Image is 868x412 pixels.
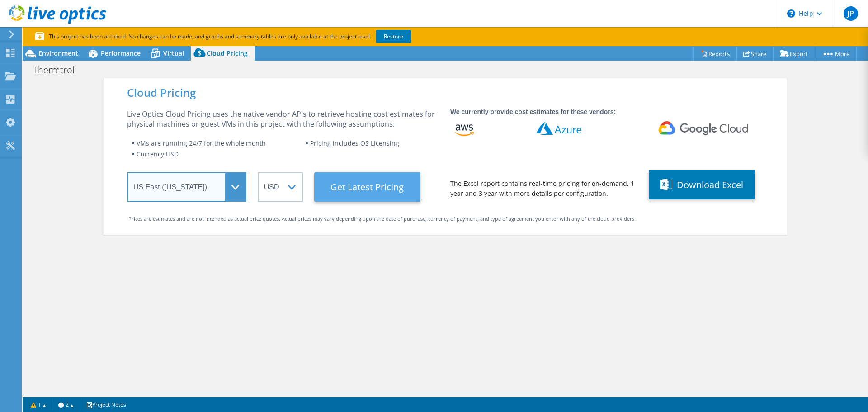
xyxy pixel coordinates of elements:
div: The Excel report contains real-time pricing for on-demand, 1 year and 3 year with more details pe... [450,179,637,199]
svg: \n [787,9,795,18]
div: Cloud Pricing [127,88,764,98]
span: VMs are running 24/7 for the whole month [137,139,266,147]
span: Currency: USD [137,150,179,158]
a: More [815,47,857,61]
span: Pricing includes OS Licensing [310,139,399,147]
div: Prices are estimates and are not intended as actual price quotes. Actual prices may vary dependin... [128,214,762,224]
button: Get Latest Pricing [314,172,420,202]
a: Reports [693,47,737,61]
span: JP [844,6,858,21]
span: Cloud Pricing [207,49,248,57]
a: 2 [52,399,80,410]
p: This project has been archived. No changes can be made, and graphs and summary tables are only av... [35,32,478,42]
strong: We currently provide cost estimates for these vendors: [450,108,616,115]
span: Environment [38,49,78,57]
a: Project Notes [80,399,132,410]
a: Export [773,47,815,61]
a: Share [736,47,774,61]
button: Download Excel [649,170,755,199]
div: Live Optics Cloud Pricing uses the native vendor APIs to retrieve hosting cost estimates for phys... [127,109,439,129]
h1: Thermtrol [29,65,89,75]
a: 1 [24,399,52,410]
a: Restore [376,30,411,43]
span: Performance [101,49,141,57]
span: Virtual [163,49,184,57]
